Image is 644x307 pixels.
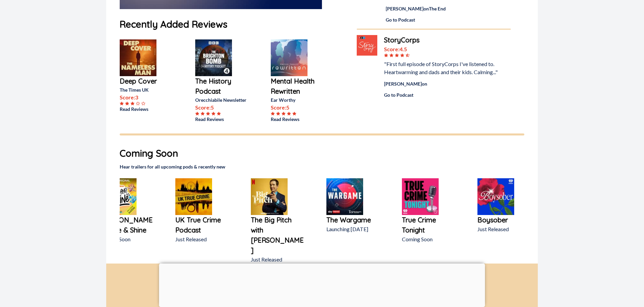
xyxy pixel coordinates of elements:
p: Coming Soon [100,235,154,243]
img: UK True Crime Podcast [175,178,212,215]
a: UK True Crime Podcast [175,215,229,235]
a: Read Reviews [271,116,325,123]
a: StoryCorps [384,35,511,45]
a: [PERSON_NAME]’s Rise & Shine [100,215,154,235]
p: Coming Soon [402,235,456,243]
img: The Wargame [326,178,363,215]
h1: Recently Added Reviews [120,17,343,31]
a: Go to Podcast [384,91,511,98]
a: Boysober [477,215,531,225]
a: Read Reviews [120,105,174,113]
p: Just Released [251,255,305,264]
img: True Crime Tonight [402,178,439,215]
img: The History Podcast [195,39,232,76]
h1: Coming Soon [120,146,524,160]
h2: Hear trailers for all upcoming pods & recently new [120,163,524,170]
p: Score: 5 [195,103,249,112]
img: StoryCorps [357,35,377,56]
div: Score: 4.5 [384,45,511,53]
a: Mental Health Rewritten [271,76,325,96]
p: Launching [DATE] [326,225,380,233]
iframe: Advertisement [159,264,485,305]
p: Score: 3 [120,93,174,101]
img: The Big Pitch with Jimmy Carr [251,178,288,215]
img: Deep Cover [120,39,156,76]
img: Mental Health Rewritten [271,39,308,76]
div: [PERSON_NAME] on [384,80,511,87]
p: Just Released [175,235,229,243]
div: [PERSON_NAME] on The End [386,5,511,12]
p: The Times UK [120,86,174,93]
a: The Wargame [326,215,380,225]
a: Read Reviews [195,116,249,123]
a: Deep Cover [120,76,174,86]
div: "First full episode of StoryCorps I've listened to. Heartwarming and dads and their kids. Calming... [384,60,511,76]
p: Score: 5 [271,103,325,112]
p: Orecchiabile Newsletter [195,96,249,103]
a: The Big Pitch with [PERSON_NAME] [251,215,305,255]
p: Ear Worthy [271,96,325,103]
p: Just Released [477,225,531,233]
a: The History Podcast [195,76,249,96]
a: True Crime Tonight [402,215,456,235]
img: Boysober [477,178,514,215]
a: Go to Podcast [386,16,511,23]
